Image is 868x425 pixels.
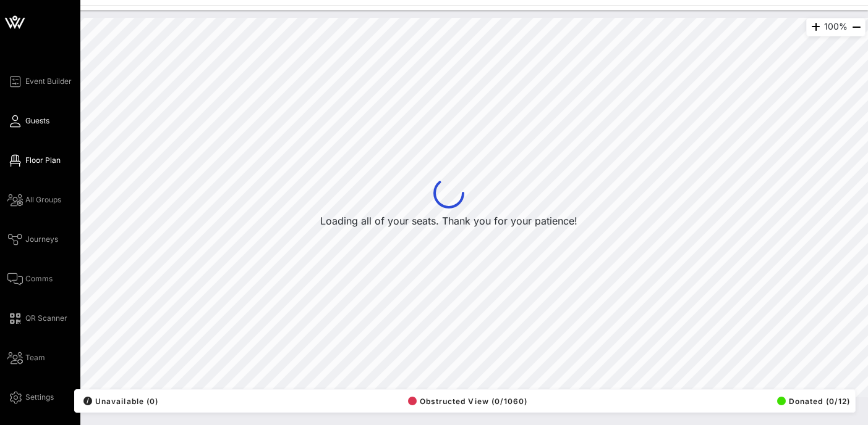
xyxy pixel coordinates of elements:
a: Journeys [7,232,58,247]
span: Settings [25,392,54,403]
span: QR Scanner [25,313,67,324]
span: Donated (0/12) [777,397,850,406]
button: Obstructed View (0/1060) [404,392,528,410]
a: Settings [7,390,54,405]
a: Floor Plan [7,153,61,168]
span: Journeys [25,234,58,245]
a: Comms [7,271,53,286]
a: All Groups [7,192,61,207]
span: Team [25,352,45,363]
span: Obstructed View (0/1060) [408,397,528,406]
a: Event Builder [7,74,72,89]
span: Guests [25,115,49,126]
button: Donated (0/12) [773,392,850,410]
span: Unavailable (0) [83,397,158,406]
p: Loading all of your seats. Thank you for your patience! [320,213,577,228]
span: All Groups [25,194,61,205]
div: / [83,397,92,405]
button: /Unavailable (0) [80,392,158,410]
a: QR Scanner [7,311,67,326]
a: Guests [7,113,49,128]
a: Team [7,350,45,365]
span: Floor Plan [25,155,61,166]
span: Comms [25,273,53,284]
div: 100% [806,18,866,36]
span: Event Builder [25,76,72,87]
